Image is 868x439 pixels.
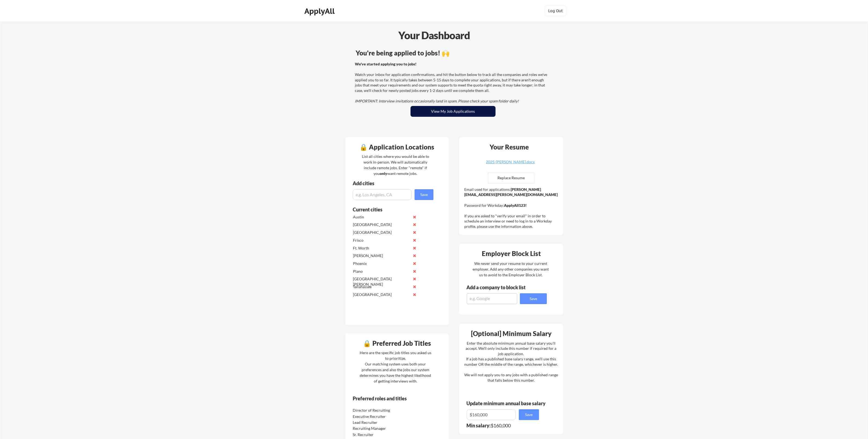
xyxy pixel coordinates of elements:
[466,285,534,290] div: Add a company to block list
[415,189,433,200] button: Save
[353,292,410,297] div: [GEOGRAPHIC_DATA]
[478,160,543,164] div: 2025-[PERSON_NAME].docx
[353,245,410,251] div: Ft. Worth
[464,187,558,197] strong: [PERSON_NAME][EMAIL_ADDRESS][PERSON_NAME][DOMAIN_NAME]
[353,207,428,212] div: Current cities
[1,28,868,43] div: Your Dashboard
[353,253,410,258] div: [PERSON_NAME]
[380,171,388,176] strong: only
[467,409,516,420] input: E.g. $100,000
[461,250,562,257] div: Employer Block List
[304,6,336,16] div: ApplyAll
[466,423,543,428] div: $160,000
[353,420,410,425] div: Lead Recruiter
[355,61,550,104] div: Watch your inbox for application confirmations, and hit the button below to track all the compani...
[353,189,412,200] input: e.g. Los Angeles, CA
[353,261,410,266] div: Phoenix
[478,160,543,168] a: 2025-[PERSON_NAME].docx
[353,230,410,235] div: [GEOGRAPHIC_DATA]
[466,423,491,428] strong: Min salary:
[353,222,410,227] div: [GEOGRAPHIC_DATA]
[411,106,496,117] button: View My Job Applications
[356,50,550,56] div: You're being applied to jobs! 🙌
[353,269,410,274] div: Plano
[483,144,536,150] div: Your Resume
[358,350,433,384] div: Here are the specific job titles you asked us to prioritize. Our matching system uses both your p...
[358,154,433,176] div: List all cities where you would be able to work in-person. We will automatically include remote j...
[353,181,435,186] div: Add cities
[520,293,547,304] button: Save
[461,330,561,337] div: [Optional] Minimum Salary
[545,5,566,16] button: Log Out
[353,432,410,437] div: Sr. Recruiter
[353,414,410,419] div: Executive Recruiter
[355,62,416,66] strong: We've started applying you to jobs!
[472,261,549,278] div: We never send your resume to your current employer. Add any other companies you want us to avoid ...
[347,144,447,150] div: 🔒 Application Locations
[353,276,410,287] div: [GEOGRAPHIC_DATA][PERSON_NAME]
[504,203,527,208] strong: ApplyAll123!
[464,187,560,229] div: Email used for applications: Password for Workday: If you are asked to "verify your email" in ord...
[464,341,558,383] div: Enter the absolute minimum annual base salary you'll accept. We'll only include this number if re...
[353,396,426,401] div: Preferred roles and titles
[353,284,410,290] div: Tallahassee
[353,408,410,413] div: Director of Recruiting
[353,214,410,220] div: Austin
[519,409,539,420] button: Save
[355,99,519,103] em: IMPORTANT: Interview invitations occasionally land in spam. Please check your spam folder daily!
[466,401,547,406] div: Update minimum annual base salary
[353,426,410,431] div: Recruiting Manager
[353,238,410,243] div: Frisco
[347,340,447,347] div: 🔒 Preferred Job Titles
